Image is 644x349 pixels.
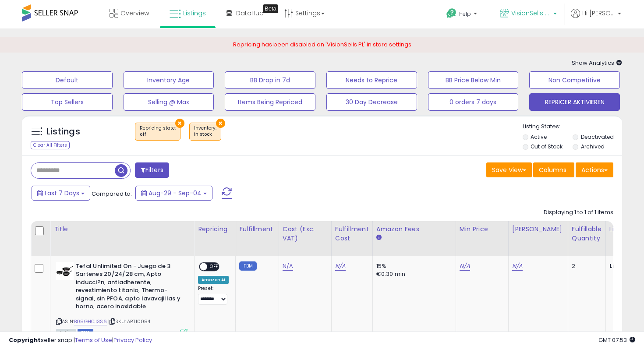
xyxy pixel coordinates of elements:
[239,261,256,271] small: FBM
[512,225,564,234] div: [PERSON_NAME]
[175,119,184,128] button: ×
[140,125,176,138] span: Repricing state :
[486,162,532,177] button: Save View
[149,189,202,197] span: Aug-29 - Sep-04
[120,9,149,18] span: Overview
[428,93,519,111] button: 0 orders 7 days
[335,262,346,271] a: N/A
[9,336,41,344] strong: Copyright
[113,336,152,344] a: Privacy Policy
[198,225,232,234] div: Repricing
[225,71,315,89] button: BB Drop in 7d
[216,119,225,128] button: ×
[135,186,212,201] button: Aug-29 - Sep-04
[581,133,614,141] label: Deactivated
[263,4,278,13] div: Tooltip anchor
[92,190,132,198] span: Compared to:
[581,143,605,150] label: Archived
[428,71,519,89] button: BB Price Below Min
[108,318,151,325] span: | SKU: ART10084
[376,225,452,234] div: Amazon Fees
[571,9,621,28] a: Hi [PERSON_NAME]
[45,189,79,197] span: Last 7 Days
[183,9,206,18] span: Listings
[459,10,471,18] span: Help
[460,225,505,234] div: Min Price
[335,225,369,243] div: Fulfillment Cost
[124,71,214,89] button: Inventory Age
[326,93,417,111] button: 30 Day Decrease
[533,162,574,177] button: Columns
[135,162,169,178] button: Filters
[531,143,563,150] label: Out of Stock
[376,270,449,278] div: €0.30 min
[239,225,275,234] div: Fulfillment
[544,208,613,217] div: Displaying 1 to 1 of 1 items
[439,1,486,28] a: Help
[124,93,214,111] button: Selling @ Max
[46,126,80,138] h5: Listings
[22,71,113,89] button: Default
[283,225,328,243] div: Cost (Exc. VAT)
[22,93,113,111] button: Top Sellers
[539,166,566,174] span: Columns
[9,336,152,345] div: seller snap | |
[233,40,411,49] span: Repricing has been disabled on 'VisionSells PL' in store settings
[236,9,264,18] span: DataHub
[194,131,216,137] div: in stock
[576,162,613,177] button: Actions
[376,234,382,242] small: Amazon Fees.
[529,71,620,89] button: Non Competitive
[283,262,293,271] a: N/A
[76,262,182,313] b: Tefal Unlimited On - Juego de 3 Sartenes 20/24/28 cm, Apto inducci?n, antiadherente, revestimient...
[194,125,216,138] span: Inventory :
[582,9,615,18] span: Hi [PERSON_NAME]
[56,262,74,280] img: 31ghXFyk6VL._SL40_.jpg
[446,8,457,19] i: Get Help
[572,225,602,243] div: Fulfillable Quantity
[572,59,622,67] span: Show Analytics
[75,336,112,344] a: Terms of Use
[572,262,599,270] div: 2
[198,276,229,284] div: Amazon AI
[531,133,547,141] label: Active
[326,71,417,89] button: Needs to Reprice
[460,262,470,271] a: N/A
[198,286,229,305] div: Preset:
[512,262,523,271] a: N/A
[31,141,70,149] div: Clear All Filters
[511,9,551,18] span: VisionSells ES
[529,93,620,111] button: REPRICER AKTIVIEREN
[376,262,449,270] div: 15%
[140,131,176,137] div: off
[32,186,90,201] button: Last 7 Days
[225,93,315,111] button: Items Being Repriced
[523,123,623,131] p: Listing States:
[74,318,107,325] a: B08GHCJ3S6
[598,336,635,344] span: 2025-09-12 07:53 GMT
[207,263,221,270] span: OFF
[54,225,191,234] div: Title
